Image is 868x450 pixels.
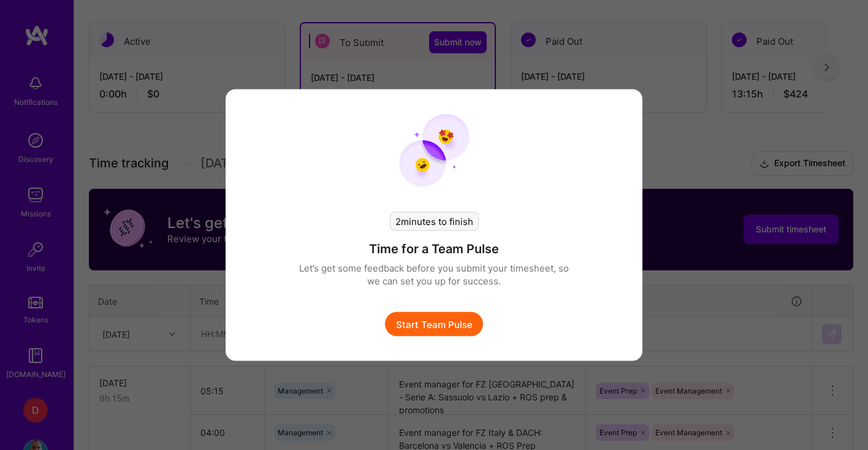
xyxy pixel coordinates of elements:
[299,262,569,288] p: Let’s get some feedback before you submit your timesheet, so we can set you up for success.
[385,312,483,337] button: Start Team Pulse
[399,114,470,188] img: team pulse start
[226,90,642,361] div: modal
[390,212,479,231] div: 2 minutes to finish
[369,241,499,257] h4: Time for a Team Pulse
